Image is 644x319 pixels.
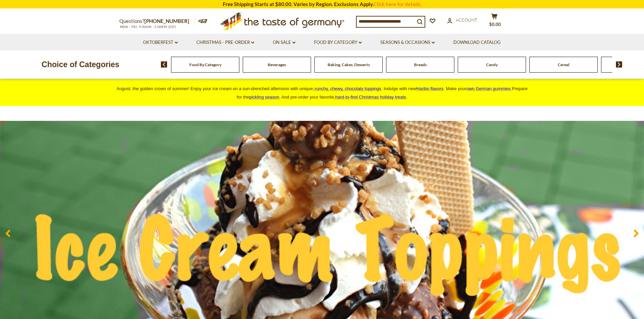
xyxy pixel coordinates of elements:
span: runchy, chewy, chocolaty toppings [315,86,381,91]
a: Food By Category [189,62,221,67]
a: Christmas - PRE-ORDER [196,39,254,46]
img: previous arrow [161,61,167,68]
a: Account [447,17,477,24]
span: Account [456,17,477,23]
span: MON - FRI, 9:00AM - 5:00PM (EST) [119,25,177,29]
img: next arrow [616,61,622,68]
a: Click here for details. [374,1,422,7]
button: $0.00 [484,13,505,30]
a: Food By Category [314,39,362,46]
a: Cereal [558,62,569,67]
a: [PHONE_NUMBER] [144,18,189,24]
a: Download Catalog [453,39,501,46]
p: Questions? [119,17,194,26]
a: Baking, Cakes, Desserts [328,62,370,67]
span: . [335,95,407,100]
a: Seasons & Occasions [380,39,435,46]
span: August, the golden crown of summer! Enjoy your ice cream on a sun-drenched afternoon with unique ... [117,86,528,100]
a: crunchy, chewy, chocolaty toppings [313,86,381,91]
a: Breads [414,62,427,67]
a: Beverages [268,62,286,67]
a: On Sale [273,39,295,46]
a: own German gummies. [467,86,512,91]
a: Oktoberfest [143,39,178,46]
span: own German gummies [467,86,511,91]
a: Haribo flavors [416,86,444,91]
a: pickling season [249,95,279,100]
span: $0.00 [489,22,501,27]
a: Candy [486,62,498,67]
a: hard-to-find Christmas holiday treats [335,95,406,100]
